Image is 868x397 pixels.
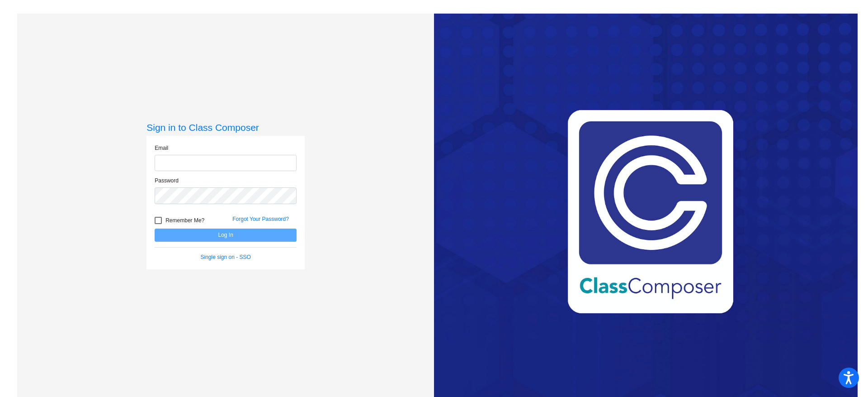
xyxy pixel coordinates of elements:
[155,177,179,185] label: Password
[155,144,168,152] label: Email
[232,216,289,222] a: Forgot Your Password?
[165,215,204,226] span: Remember Me?
[201,254,251,260] a: Single sign on - SSO
[155,229,297,242] button: Log In
[146,122,305,133] h3: Sign in to Class Composer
